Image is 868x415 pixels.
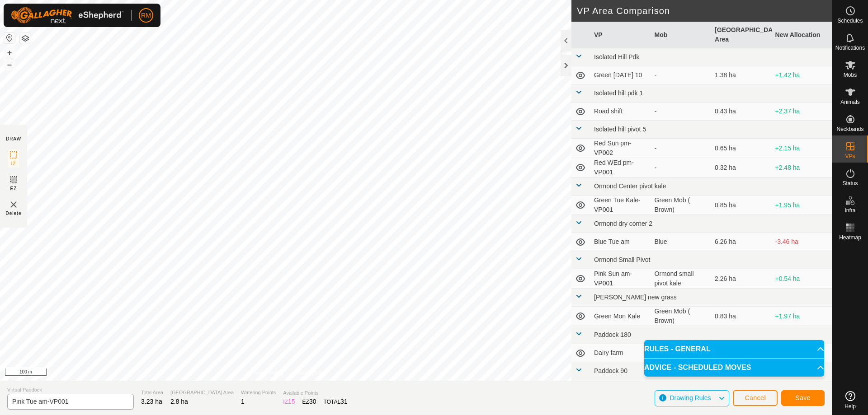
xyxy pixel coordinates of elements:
[324,397,348,406] div: TOTAL
[8,199,19,210] img: VP
[844,404,856,409] span: Help
[844,72,857,78] span: Mobs
[250,369,284,377] a: Privacy Policy
[772,22,832,48] th: New Allocation
[590,158,651,177] td: Red WEd pm-VP001
[590,103,651,121] td: Road shift
[141,398,162,405] span: 3.23 ha
[711,233,772,251] td: 6.26 ha
[651,22,712,48] th: Mob
[4,59,15,70] button: –
[590,139,651,158] td: Red Sun pm-VP002
[590,196,651,215] td: Green Tue Kale-VP001
[283,397,295,406] div: IZ
[772,139,832,158] td: +2.15 ha
[241,398,245,405] span: 1
[590,269,651,289] td: Pink Sun am-VP001
[655,163,708,173] div: -
[655,237,708,247] div: Blue
[670,394,711,401] span: Drawing Rules
[594,294,677,301] span: [PERSON_NAME] new grass
[772,233,832,251] td: -3.46 ha
[844,208,855,213] span: Infra
[655,107,708,116] div: -
[781,390,825,406] button: Save
[141,11,151,20] span: RM
[295,369,321,377] a: Contact Us
[594,220,652,227] span: Ormond dry corner 2
[772,269,832,289] td: +0.54 ha
[772,66,832,84] td: +1.42 ha
[590,66,651,84] td: Green [DATE] 10
[20,33,31,44] button: Map Layers
[772,307,832,326] td: +1.97 ha
[845,154,855,159] span: VPs
[340,398,348,405] span: 31
[288,398,295,405] span: 15
[590,22,651,48] th: VP
[842,181,858,186] span: Status
[170,398,188,405] span: 2.8 ha
[309,398,316,405] span: 30
[141,389,163,396] span: Total Area
[655,70,708,80] div: -
[283,389,347,397] span: Available Points
[733,390,778,406] button: Cancel
[839,235,861,240] span: Heatmap
[711,103,772,121] td: 0.43 ha
[590,344,651,362] td: Dairy farm
[655,196,708,214] div: Green Mob ( Brown)
[711,380,772,398] td: 5.5 ha
[772,158,832,177] td: +2.48 ha
[837,18,863,23] span: Schedules
[10,185,17,192] span: EZ
[594,53,639,61] span: Isolated Hill Pdk
[711,66,772,84] td: 1.38 ha
[711,196,772,215] td: 0.85 ha
[644,340,824,358] p-accordion-header: RULES - GENERAL
[832,387,868,413] a: Help
[590,380,651,398] td: Blue mon pm
[11,7,124,23] img: Gallagher Logo
[6,210,22,217] span: Delete
[711,307,772,326] td: 0.83 ha
[711,158,772,177] td: 0.32 ha
[772,103,832,121] td: +2.37 ha
[711,139,772,158] td: 0.65 ha
[644,364,751,371] span: ADVICE - SCHEDULED MOVES
[11,160,16,167] span: IZ
[711,22,772,48] th: [GEOGRAPHIC_DATA] Area
[644,359,824,377] p-accordion-header: ADVICE - SCHEDULED MOVES
[836,126,863,132] span: Neckbands
[594,367,627,374] span: Paddock 90
[644,345,711,353] span: RULES - GENERAL
[840,99,860,105] span: Animals
[241,389,276,396] span: Watering Points
[795,394,811,401] span: Save
[4,33,15,43] button: Reset Map
[594,182,666,190] span: Ormond Center pivot kale
[655,307,708,326] div: Green Mob ( Brown)
[594,126,646,133] span: Isolated hill pivot 5
[590,307,651,326] td: Green Mon Kale
[745,394,766,401] span: Cancel
[594,89,643,97] span: Isolated hill pdk 1
[170,389,234,396] span: [GEOGRAPHIC_DATA] Area
[4,47,15,58] button: +
[577,5,832,16] h2: VP Area Comparison
[302,397,316,406] div: EZ
[655,269,708,288] div: Ormond small pivot kale
[594,256,650,263] span: Ormond Small Pivot
[594,331,631,338] span: Paddock 180
[7,386,134,394] span: Virtual Paddock
[835,45,865,51] span: Notifications
[772,380,832,398] td: -2.7 ha
[655,144,708,153] div: -
[6,135,21,142] div: DRAW
[772,196,832,215] td: +1.95 ha
[711,269,772,289] td: 2.26 ha
[590,233,651,251] td: Blue Tue am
